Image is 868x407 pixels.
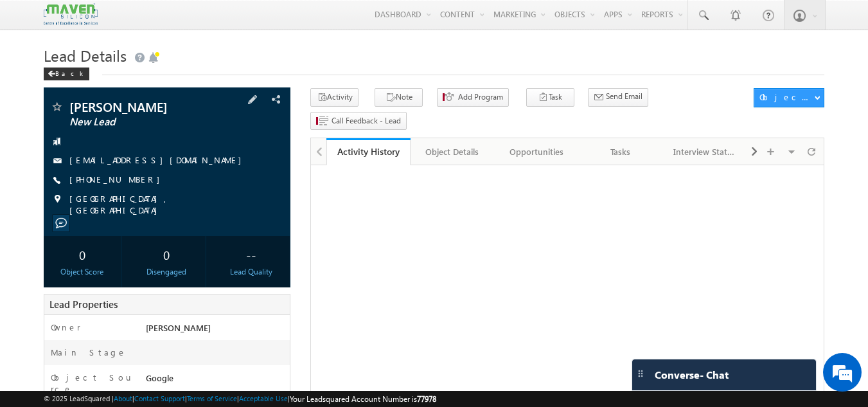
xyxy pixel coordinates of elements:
img: carter-drag [635,368,646,379]
div: Object Details [421,144,483,159]
button: Send Email [588,88,648,107]
span: [PERSON_NAME] [69,100,222,113]
button: Note [375,88,423,107]
a: Terms of Service [187,394,237,402]
span: [PERSON_NAME] [146,322,211,333]
a: [EMAIL_ADDRESS][DOMAIN_NAME] [69,154,248,165]
span: New Lead [69,116,222,129]
a: Object Details [411,138,495,165]
div: Disengaged [131,266,202,278]
div: Lead Quality [215,266,287,278]
a: Acceptable Use [239,394,288,402]
a: Contact Support [134,394,185,402]
a: Interview Status [663,138,747,165]
button: Add Program [437,88,509,107]
div: 0 [47,242,118,266]
span: © 2025 LeadSquared | | | | | [44,393,436,405]
button: Object Actions [754,88,824,107]
span: Call Feedback - Lead [332,115,401,127]
div: Activity History [336,145,401,158]
label: Object Source [51,372,134,395]
div: Object Score [47,266,118,278]
span: Add Program [458,91,503,103]
span: [GEOGRAPHIC_DATA], [GEOGRAPHIC_DATA] [69,193,269,216]
span: 77978 [417,394,436,404]
a: Activity History [326,138,411,165]
div: -- [215,242,287,266]
span: Lead Details [44,45,127,66]
div: Tasks [589,144,651,159]
div: Opportunities [505,144,567,159]
button: Activity [310,88,359,107]
div: Back [44,68,89,80]
label: Main Stage [51,347,127,358]
div: Object Actions [759,91,814,103]
button: Task [526,88,574,107]
span: Lead Properties [49,298,118,311]
label: Owner [51,321,81,333]
span: Converse - Chat [655,369,729,381]
div: Interview Status [673,144,736,159]
div: Google [143,372,290,390]
span: [PHONE_NUMBER] [69,174,166,186]
div: 0 [131,242,202,266]
span: Send Email [606,91,642,102]
a: Back [44,67,96,78]
button: Call Feedback - Lead [310,112,407,131]
img: Custom Logo [44,3,98,26]
span: Your Leadsquared Account Number is [290,394,436,404]
a: Opportunities [495,138,579,165]
a: Tasks [579,138,663,165]
a: About [114,394,132,402]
